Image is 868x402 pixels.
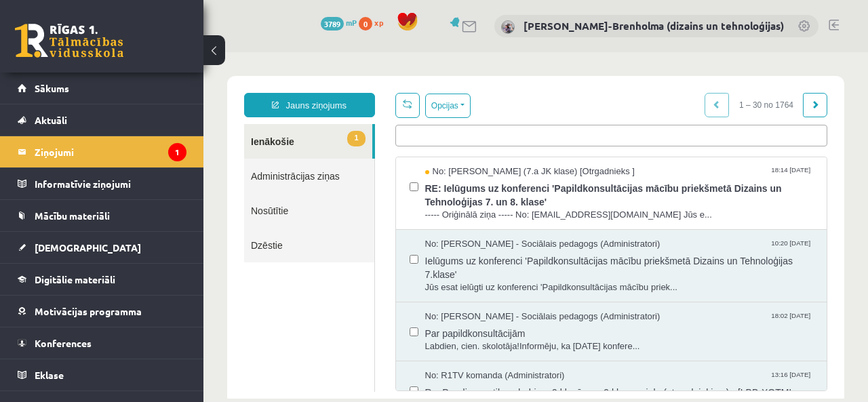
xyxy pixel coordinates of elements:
[222,317,361,330] span: No: R1TV komanda (Administratori)
[41,106,171,141] a: Administrācijas ziņas
[35,305,142,317] span: Motivācijas programma
[18,168,186,199] a: Informatīvie ziņojumi
[222,330,610,361] span: Re: Par diagnostikas darbiem 9.klasē, par 9.klases vielu (otrgadniekiem) - [LBB-XGTML-391]
[501,20,515,34] img: Ilze Erba-Brenholma (dizains un tehnoloģijas)
[35,114,67,126] span: Aktuāli
[222,126,610,157] span: RE: Ielūgums uz konferenci 'Papildkonsultācijas mācību priekšmetā Dizains un Tehnoloģijas 7. un 8...
[222,258,610,300] a: No: [PERSON_NAME] - Sociālais pedagogs (Administratori) 18:02 [DATE] Par papildkonsultācijām Labd...
[222,271,610,288] span: Par papildkonsultācijām
[35,168,186,199] legend: Informatīvie ziņojumi
[321,17,344,31] span: 3789
[222,113,431,126] span: No: [PERSON_NAME] (7.a JK klase) [Otrgadnieks ]
[222,317,610,373] a: No: R1TV komanda (Administratori) 13:16 [DATE] Re: Par diagnostikas darbiem 9.klasē, par 9.klases...
[144,79,161,94] span: 1
[222,113,610,169] a: No: [PERSON_NAME] (7.a JK klase) [Otrgadnieks ] 18:14 [DATE] RE: Ielūgums uz konferenci 'Papildko...
[359,17,390,28] a: 0 xp
[568,258,610,268] span: 18:02 [DATE]
[35,241,141,254] span: [DEMOGRAPHIC_DATA]
[18,232,186,263] a: [DEMOGRAPHIC_DATA]
[222,41,267,66] button: Opcijas
[222,186,610,241] a: No: [PERSON_NAME] - Sociālais pedagogs (Administratori) 10:20 [DATE] Ielūgums uz konferenci 'Papi...
[18,359,186,390] a: Eklase
[35,273,115,285] span: Digitālie materiāli
[359,17,372,31] span: 0
[41,41,172,65] a: Jauns ziņojums
[526,41,600,65] span: 1 – 30 no 1764
[568,317,610,327] span: 13:16 [DATE]
[168,143,186,161] i: 1
[18,136,186,167] a: Ziņojumi1
[222,288,610,301] span: Labdien, cien. skolotāja!Informēju, ka [DATE] konfere...
[222,186,457,199] span: No: [PERSON_NAME] - Sociālais pedagogs (Administratori)
[18,104,186,136] a: Aktuāli
[568,113,610,123] span: 18:14 [DATE]
[35,209,110,222] span: Mācību materiāli
[524,19,784,33] a: [PERSON_NAME]-Brenholma (dizains un tehnoloģijas)
[41,141,171,176] a: Nosūtītie
[18,264,186,295] a: Digitālie materiāli
[35,337,92,349] span: Konferences
[222,229,610,242] span: Jūs esat ielūgti uz konferenci 'Papildkonsultācijas mācību priek...
[18,73,186,104] a: Sākums
[41,176,171,210] a: Dzēstie
[18,296,186,327] a: Motivācijas programma
[222,199,610,229] span: Ielūgums uz konferenci 'Papildkonsultācijas mācību priekšmetā Dizains un Tehnoloģijas 7.klase'
[18,327,186,359] a: Konferences
[321,17,357,28] a: 3789 mP
[346,17,357,28] span: mP
[18,200,186,231] a: Mācību materiāli
[35,369,64,381] span: Eklase
[222,157,610,169] span: ----- Oriģinālā ziņa ----- No: [EMAIL_ADDRESS][DOMAIN_NAME] Jūs e...
[15,24,123,58] a: Rīgas 1. Tālmācības vidusskola
[41,72,169,106] a: 1Ienākošie
[35,136,186,167] legend: Ziņojumi
[35,82,69,94] span: Sākums
[374,17,383,28] span: xp
[568,186,610,196] span: 10:20 [DATE]
[222,258,457,271] span: No: [PERSON_NAME] - Sociālais pedagogs (Administratori)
